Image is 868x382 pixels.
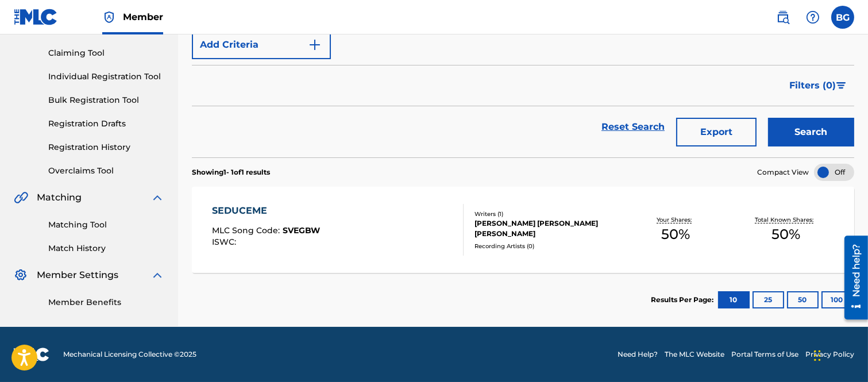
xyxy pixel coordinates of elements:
[771,224,800,245] span: 50 %
[48,94,164,106] a: Bulk Registration Tool
[768,118,854,146] button: Search
[212,204,320,218] div: SEDUCEME
[14,268,28,282] img: Member Settings
[192,167,270,178] p: Showing 1 - 1 of 1 results
[48,47,164,59] a: Claiming Tool
[14,348,49,361] img: logo
[48,165,164,177] a: Overclaims Tool
[37,191,82,204] span: Matching
[753,291,784,308] button: 25
[831,6,854,29] div: User Menu
[755,215,817,224] p: Total Known Shares:
[308,38,322,52] img: 9d2ae6d4665cec9f34b9.svg
[618,349,658,360] a: Need Help?
[474,218,621,239] div: [PERSON_NAME] [PERSON_NAME] [PERSON_NAME]
[787,291,819,308] button: 50
[776,10,790,24] img: search
[836,231,868,324] iframe: Resource Center
[474,242,621,250] div: Recording Artists ( 0 )
[14,9,58,25] img: MLC Logo
[806,10,820,24] img: help
[48,118,164,130] a: Registration Drafts
[661,224,690,245] span: 50 %
[48,296,164,308] a: Member Benefits
[771,6,794,29] a: Public Search
[48,71,164,83] a: Individual Registration Tool
[283,225,320,236] span: SVEGBW
[657,215,695,224] p: Your Shares:
[123,10,163,24] span: Member
[474,210,621,218] div: Writers ( 1 )
[789,79,836,92] span: Filters ( 0 )
[192,30,331,59] button: Add Criteria
[48,141,164,153] a: Registration History
[718,291,750,308] button: 10
[37,268,118,282] span: Member Settings
[596,114,670,140] a: Reset Search
[48,242,164,254] a: Match History
[651,295,716,305] p: Results Per Page:
[676,118,757,146] button: Export
[192,187,854,273] a: SEDUCEMEMLC Song Code:SVEGBWISWC:Writers (1)[PERSON_NAME] [PERSON_NAME] [PERSON_NAME]Recording Ar...
[151,191,164,204] img: expand
[48,219,164,231] a: Matching Tool
[821,291,853,308] button: 100
[782,71,854,100] button: Filters (0)
[102,10,116,24] img: Top Rightsholder
[805,349,854,360] a: Privacy Policy
[665,349,724,360] a: The MLC Website
[63,349,196,360] span: Mechanical Licensing Collective © 2025
[814,338,821,373] div: Arrastrar
[811,327,868,382] iframe: Chat Widget
[151,268,164,282] img: expand
[731,349,798,360] a: Portal Terms of Use
[757,167,809,178] span: Compact View
[212,225,283,236] span: MLC Song Code :
[836,82,846,89] img: filter
[811,327,868,382] div: Widget de chat
[212,237,239,247] span: ISWC :
[14,191,28,204] img: Matching
[801,6,824,29] div: Help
